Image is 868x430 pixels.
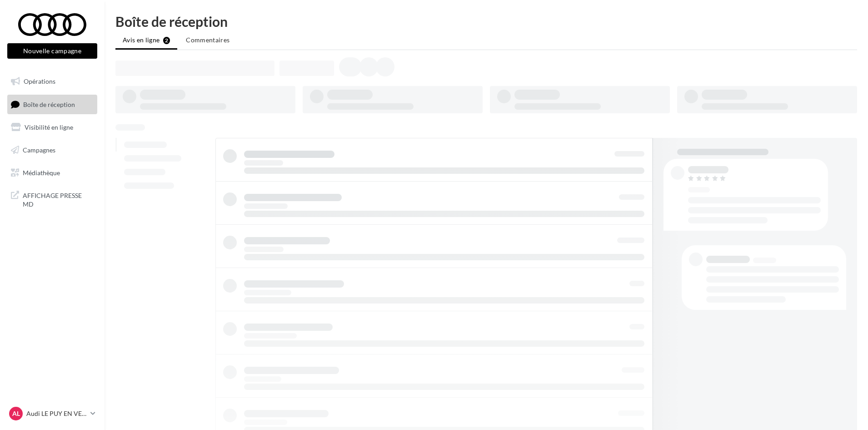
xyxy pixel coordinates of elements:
[26,409,87,418] p: Audi LE PUY EN VELAY
[7,43,97,59] button: Nouvelle campagne
[5,118,99,137] a: Visibilité en ligne
[5,141,99,160] a: Campagnes
[24,77,55,85] span: Opérations
[12,409,20,418] span: AL
[5,186,99,212] a: AFFICHAGE PRESSE MD
[7,405,97,422] a: AL Audi LE PUY EN VELAY
[5,163,99,182] a: Médiathèque
[186,36,229,44] span: Commentaires
[23,100,75,108] span: Boîte de réception
[23,168,60,176] span: Médiathèque
[5,72,99,91] a: Opérations
[23,146,55,154] span: Campagnes
[115,15,857,28] div: Boîte de réception
[5,95,99,114] a: Boîte de réception
[23,189,94,209] span: AFFICHAGE PRESSE MD
[25,123,73,131] span: Visibilité en ligne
